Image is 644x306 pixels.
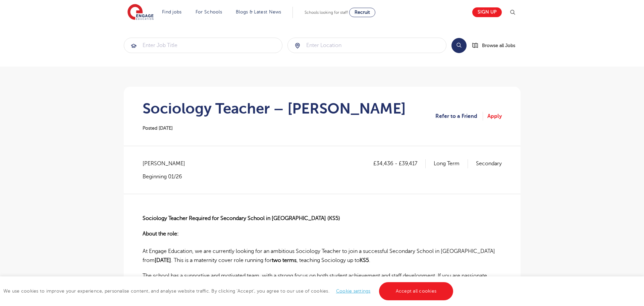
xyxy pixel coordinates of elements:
span: Posted [DATE] [143,126,173,131]
input: Submit [124,38,282,53]
h1: Sociology Teacher – [PERSON_NAME] [143,100,406,117]
input: Submit [288,38,446,53]
strong: KS5 [360,257,369,263]
a: Refer to a Friend [435,112,483,121]
a: Cookie settings [336,289,371,294]
a: Apply [487,112,502,121]
span: Recruit [355,10,370,15]
p: At Engage Education, we are currently looking for an ambitious Sociology Teacher to join a succes... [143,229,502,265]
p: £34,436 - £39,417 [373,159,426,168]
span: [PERSON_NAME] [143,159,192,168]
strong: [DATE] [155,257,171,263]
strong: About the role: [143,231,179,237]
span: Browse all Jobs [482,42,515,49]
span: Schools looking for staff [305,10,348,15]
img: Engage Education [127,4,154,21]
a: Find jobs [162,9,182,14]
button: Search [451,38,467,53]
p: Beginning 01/26 [143,173,192,180]
div: Submit [287,38,446,53]
a: Sign up [472,7,502,17]
strong: two terms [272,257,297,263]
a: Accept all cookies [379,282,453,300]
p: The school has a supportive and motivated team, with a strong focus on both student achievement a... [143,271,502,289]
p: Long Term [434,159,468,168]
a: Browse all Jobs [472,42,521,49]
a: Recruit [349,8,375,17]
strong: Sociology Teacher Required for Secondary School in [GEOGRAPHIC_DATA] (KS5) [143,215,340,221]
span: We use cookies to improve your experience, personalise content, and analyse website traffic. By c... [3,289,455,294]
a: For Schools [196,9,222,14]
p: Secondary [476,159,502,168]
a: Blogs & Latest News [236,9,281,14]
